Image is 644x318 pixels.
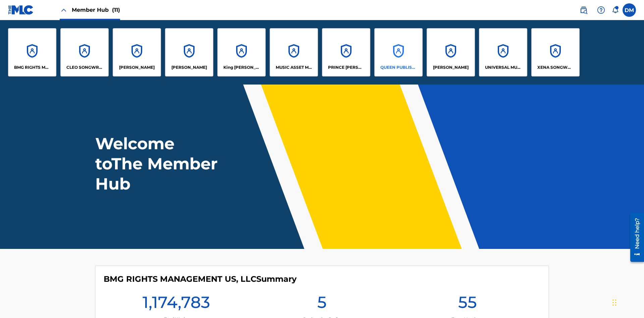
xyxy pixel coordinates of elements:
a: AccountsBMG RIGHTS MANAGEMENT US, LLC [8,28,56,76]
p: RONALD MCTESTERSON [433,64,469,70]
p: ELVIS COSTELLO [119,64,155,70]
a: AccountsUNIVERSAL MUSIC PUB GROUP [479,28,527,76]
span: (11) [112,7,120,13]
p: CLEO SONGWRITER [66,64,103,70]
p: QUEEN PUBLISHA [380,64,417,70]
p: BMG RIGHTS MANAGEMENT US, LLC [14,64,51,70]
p: King McTesterson [223,64,260,70]
a: AccountsQUEEN PUBLISHA [374,28,423,76]
a: AccountsMUSIC ASSET MANAGEMENT (MAM) [270,28,318,76]
a: Accounts[PERSON_NAME] [113,28,161,76]
div: Notifications [612,7,619,13]
div: Drag [612,293,616,313]
a: AccountsCLEO SONGWRITER [60,28,109,76]
p: XENA SONGWRITER [537,64,574,70]
a: AccountsKing [PERSON_NAME] [217,28,266,76]
a: Accounts[PERSON_NAME] [165,28,213,76]
iframe: Chat Widget [610,286,644,318]
a: Accounts[PERSON_NAME] [427,28,475,76]
a: Public Search [577,3,590,17]
img: Close [60,6,68,14]
h1: 55 [458,292,477,316]
h1: 5 [317,292,327,316]
img: search [580,6,588,14]
h1: 1,174,783 [143,292,210,316]
p: EYAMA MCSINGER [171,64,207,70]
p: MUSIC ASSET MANAGEMENT (MAM) [276,64,312,70]
a: AccountsPRINCE [PERSON_NAME] [322,28,370,76]
h1: Welcome to The Member Hub [95,134,221,194]
h4: BMG RIGHTS MANAGEMENT US, LLC [104,274,297,284]
p: UNIVERSAL MUSIC PUB GROUP [485,64,522,70]
img: MLC Logo [8,5,34,15]
p: PRINCE MCTESTERSON [328,64,365,70]
iframe: Resource Center [625,210,644,265]
div: Help [594,3,608,17]
img: help [597,6,605,14]
a: AccountsXENA SONGWRITER [531,28,580,76]
span: Member Hub [72,6,120,14]
div: User Menu [623,3,636,17]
